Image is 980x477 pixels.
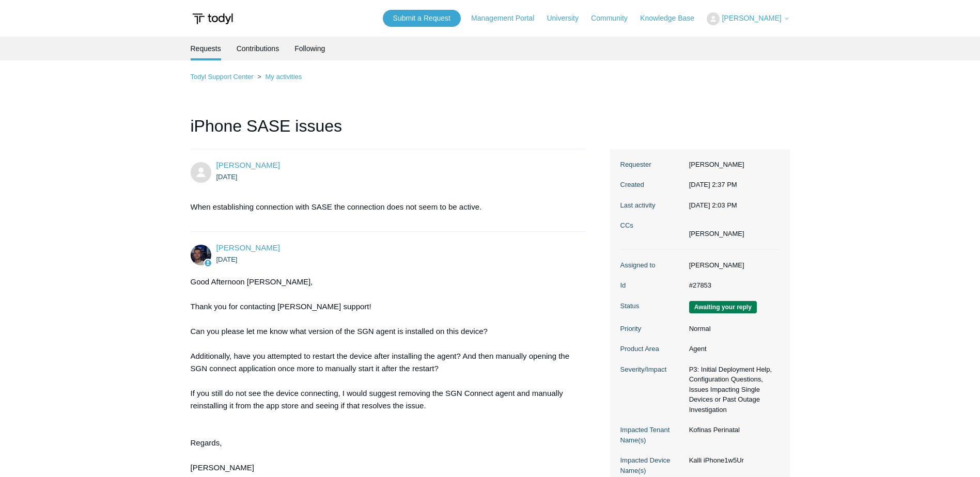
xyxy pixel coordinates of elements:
dt: Requester [620,160,684,170]
dd: [PERSON_NAME] [684,260,780,271]
dt: Product Area [620,344,684,354]
button: [PERSON_NAME] [707,12,789,25]
dd: P3: Initial Deployment Help, Configuration Questions, Issues Impacting Single Devices or Past Out... [684,364,780,415]
span: [PERSON_NAME] [722,14,781,22]
dd: Normal [684,324,780,334]
time: 09/02/2025, 14:37 [216,173,238,181]
h1: iPhone SASE issues [191,114,586,149]
li: Todyl Support Center [191,73,256,81]
dd: [PERSON_NAME] [684,160,780,170]
a: Knowledge Base [640,13,705,24]
dt: Impacted Device Name(s) [620,455,684,475]
li: Requests [191,37,221,60]
time: 09/02/2025, 14:37 [689,181,737,188]
img: Todyl Support Center Help Center home page [191,9,235,28]
span: Nathan Sklar [216,161,280,169]
a: Following [294,37,325,60]
dd: Kofinas Perinatal [684,425,780,435]
dt: Id [620,280,684,291]
dd: Kalli iPhone1w5Ur [684,455,780,466]
dt: CCs [620,220,684,231]
p: When establishing connection with SASE the connection does not seem to be active. [191,201,576,213]
dt: Created [620,180,684,190]
time: 09/15/2025, 14:03 [689,201,737,209]
a: [PERSON_NAME] [216,161,280,169]
dt: Impacted Tenant Name(s) [620,425,684,445]
dt: Priority [620,324,684,334]
div: Good Afternoon [PERSON_NAME], Thank you for contacting [PERSON_NAME] support! Can you please let ... [191,276,576,474]
a: Submit a Request [383,10,461,27]
li: Shlomo Kay [689,229,744,239]
a: Contributions [237,37,279,60]
dt: Assigned to [620,260,684,271]
a: University [547,13,588,24]
a: [PERSON_NAME] [216,243,280,252]
span: Connor Davis [216,243,280,252]
dt: Severity/Impact [620,364,684,375]
dd: Agent [684,344,780,354]
a: Management Portal [471,13,545,24]
a: Community [591,13,638,24]
dt: Status [620,301,684,311]
li: My activities [255,73,302,81]
dd: #27853 [684,280,780,291]
dt: Last activity [620,200,684,211]
span: We are waiting for you to respond [689,301,757,313]
a: Todyl Support Center [191,73,254,81]
a: My activities [265,73,302,81]
time: 09/02/2025, 14:53 [216,256,238,263]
